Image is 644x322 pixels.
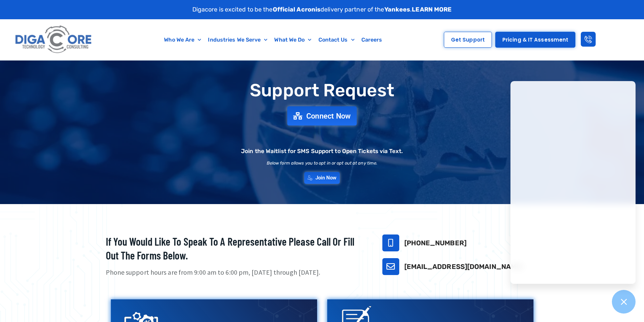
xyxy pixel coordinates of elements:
p: Digacore is excited to be the delivery partner of the . [192,5,452,14]
a: Industries We Serve [205,32,271,48]
a: Who We Are [161,32,205,48]
span: Pricing & IT Assessment [502,37,568,42]
h2: Below form allows you to opt in or opt out at any time. [267,161,378,165]
span: Join Now [315,175,337,180]
p: Phone support hours are from 9:00 am to 6:00 pm, [DATE] through [DATE]. [106,268,365,277]
a: support@digacore.com [382,258,399,275]
a: Connect Now [287,106,357,125]
a: Join Now [304,172,340,184]
a: Pricing & IT Assessment [495,32,575,48]
a: [PHONE_NUMBER] [404,239,467,247]
h2: Join the Waitlist for SMS Support to Open Tickets via Text. [241,148,403,154]
span: Connect Now [306,112,351,120]
a: LEARN MORE [412,6,452,13]
nav: Menu [127,32,420,48]
a: Careers [358,32,386,48]
a: [EMAIL_ADDRESS][DOMAIN_NAME] [404,263,523,271]
a: What We Do [271,32,315,48]
span: Get Support [451,37,485,42]
a: 732-646-5725 [382,234,399,251]
strong: Official Acronis [273,6,321,13]
a: Get Support [444,32,492,48]
iframe: Chatgenie Messenger [510,81,636,284]
img: Digacore logo 1 [13,23,94,57]
strong: Yankees [384,6,410,13]
a: Contact Us [315,32,358,48]
h2: If you would like to speak to a representative please call or fill out the forms below. [106,234,365,263]
h1: Support Request [89,81,555,100]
